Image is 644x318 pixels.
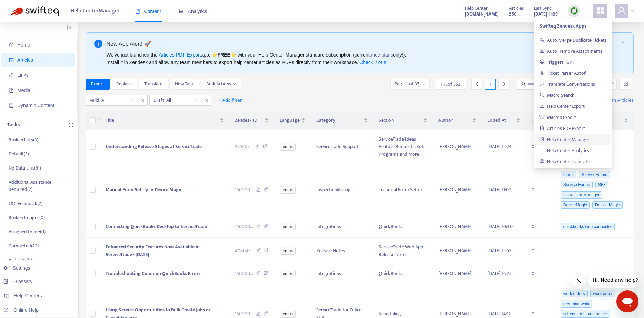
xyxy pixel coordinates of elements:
[235,116,264,124] span: Zendesk ID
[561,171,576,178] span: forms
[373,111,433,130] th: Section
[94,40,102,48] span: info-circle
[280,116,300,124] span: Language
[17,72,29,78] span: Links
[509,10,517,18] strong: 550
[526,111,554,130] th: Tasks
[561,181,593,188] span: Service Forms
[9,103,14,108] span: container
[616,290,638,312] iframe: Button to launch messaging window
[235,143,252,151] span: 275307 ...
[465,10,499,18] strong: [DOMAIN_NAME]
[106,116,218,124] span: Title
[539,146,589,154] a: Help Center Analytics
[561,191,602,199] span: Inspection Manager
[465,4,488,12] span: Help Center
[17,103,54,108] span: Dynamic Content
[179,9,184,14] span: area-chart
[539,36,607,44] a: Auto-Merge Duplicate Tickets
[487,310,511,318] span: [DATE] 14:11
[10,6,59,16] img: Swifteq
[433,111,482,130] th: Author
[595,181,609,188] span: SFZ
[370,52,393,58] a: price plans
[561,290,588,297] span: work orders
[201,79,241,90] button: Bulk Actionsdown
[373,164,433,216] td: Technical Form Setup
[232,82,236,86] span: down
[592,201,623,209] span: Device Magic
[487,247,512,255] span: [DATE] 15:53
[71,4,120,18] span: Help Center Manager
[487,223,513,230] span: [DATE] 10:40
[433,130,482,164] td: [PERSON_NAME]
[202,96,211,105] span: close
[9,214,45,221] p: Broken Images ( 0 )
[561,201,590,209] span: DeviceMagic
[3,307,39,313] a: Online Help
[9,58,14,62] span: account-book
[534,10,558,18] strong: [DATE] 11:09
[138,96,147,105] span: close
[539,80,595,88] a: Translate Conversations
[235,310,253,318] span: 150000 ...
[107,40,618,48] div: New App Alert! 🚀
[107,51,618,66] div: We've just launched the app, ⭐ ⭐️ with your Help Center Manager standard subscription (current on...
[280,270,296,277] span: en-us
[159,52,201,58] a: Articles PDF Export
[9,164,41,172] p: No Data Link ( 81 )
[433,216,482,238] td: [PERSON_NAME]
[97,117,101,122] span: down
[561,223,615,230] span: quickbooks web connector
[621,40,625,44] button: close
[175,80,194,88] span: New Task
[596,7,604,15] span: appstore
[274,111,311,130] th: Language
[17,42,30,48] span: Home
[9,42,14,47] span: home
[433,264,482,283] td: [PERSON_NAME]
[502,82,506,86] span: right
[135,9,161,14] span: Content
[135,9,140,14] span: book
[235,270,253,277] span: 150000 ...
[433,164,482,216] td: [PERSON_NAME]
[280,310,296,318] span: en-us
[539,58,574,66] a: Triggers+GPT
[526,130,554,164] td: 0
[106,223,207,230] span: Connecting QuickBooks Desktop to ServiceTrade
[235,247,254,255] span: 408043 ...
[144,80,162,88] span: Translate
[9,256,32,264] p: All tasks ( 91 )
[3,265,30,271] a: Settings
[373,238,433,264] td: ServiceTrade Web App Release Notes
[561,300,592,308] span: recurring work
[106,143,202,151] span: Understanding Release Stages at ServiceTrade
[526,264,554,283] td: 0
[139,79,168,90] button: Translate
[487,269,512,277] span: [DATE] 16:27
[617,7,626,15] span: user
[316,116,362,124] span: Category
[280,247,296,255] span: en-us
[311,264,373,283] td: Integrations
[487,143,512,151] span: [DATE] 15:24
[100,111,229,130] th: Title
[311,216,373,238] td: Integrations
[106,186,182,194] span: Manual Form Set Up in Device Magic
[280,143,296,151] span: en-us
[111,79,137,90] button: Replace
[588,273,638,288] iframe: Message from company
[17,57,33,63] span: Articles
[485,79,496,90] div: 1
[229,111,275,130] th: Zendesk ID
[579,171,610,178] span: ServiceForms
[532,116,543,124] span: Tasks
[9,228,46,235] p: Assigned to me ( 0 )
[539,157,590,165] a: Help Center Translate
[539,113,576,121] a: Macros Export
[106,269,200,277] span: Troubleshooting Common QuickBooks Errors
[521,82,526,86] span: search
[3,279,32,284] a: Glossary
[311,111,373,130] th: Category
